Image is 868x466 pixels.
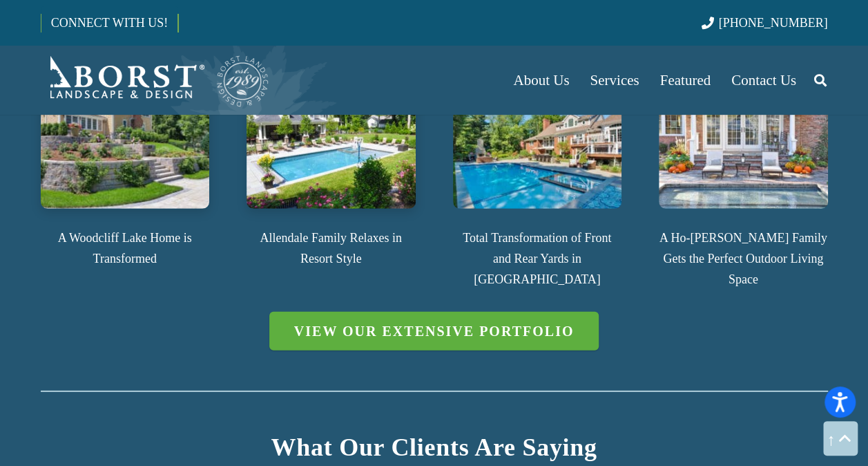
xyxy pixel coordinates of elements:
[503,46,579,115] a: About Us
[579,46,649,115] a: Services
[701,16,827,30] a: [PHONE_NUMBER]
[731,72,796,88] span: Contact Us
[659,227,828,290] p: A Ho-[PERSON_NAME] Family Gets the Perfect Outdoor Living Space
[823,421,858,456] a: Back to top
[247,227,416,269] p: Allendale Family Relaxes in Resort Style
[721,46,807,115] a: Contact Us
[41,227,210,269] p: A Woodcliff Lake Home is Transformed
[271,434,597,461] b: What Our Clients Are Saying
[650,46,721,115] a: Featured
[269,312,599,351] a: View Our Extensive Portfolio
[590,72,639,88] span: Services
[41,53,270,108] a: Borst-Logo
[719,16,828,30] span: [PHONE_NUMBER]
[41,6,177,39] a: CONNECT WITH US!
[513,72,569,88] span: About Us
[807,63,834,97] a: Search
[453,227,622,290] p: Total Transformation of Front and Rear Yards in [GEOGRAPHIC_DATA]
[660,72,711,88] span: Featured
